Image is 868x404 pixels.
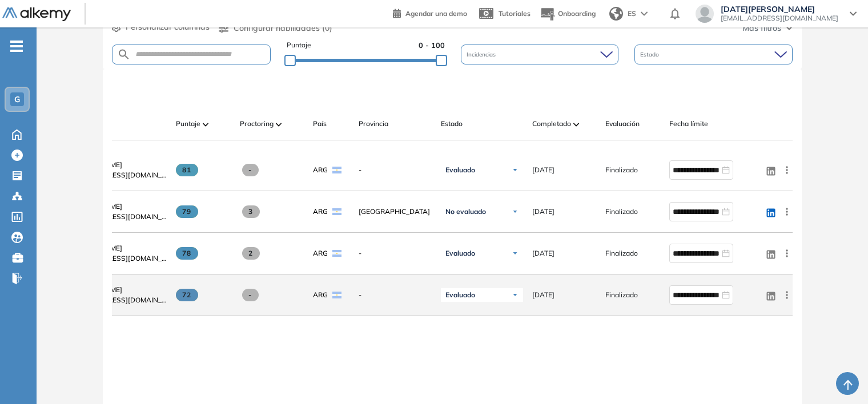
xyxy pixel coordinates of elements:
[609,7,623,21] img: world
[66,170,167,180] span: [EMAIL_ADDRESS][DOMAIN_NAME]
[176,205,198,218] span: 79
[532,290,554,300] span: [DATE]
[359,290,432,300] span: -
[66,160,167,170] a: [PERSON_NAME]
[634,45,793,64] div: Estado
[641,11,648,16] img: arrow
[313,290,328,300] span: ARG
[393,6,467,19] a: Agendar una demo
[242,247,260,260] span: 2
[203,123,208,126] img: [missing "en.ARROW_ALT" translation]
[445,290,475,300] span: Evaluado
[628,9,636,19] span: ES
[242,205,260,218] span: 3
[66,285,167,295] a: [PERSON_NAME]
[445,165,475,175] span: Evaluado
[605,248,638,258] span: Finalizado
[287,40,311,51] span: Puntaje
[359,207,432,217] span: [GEOGRAPHIC_DATA]
[176,164,198,176] span: 81
[66,253,167,264] span: [EMAIL_ADDRESS][DOMAIN_NAME]
[332,167,341,173] img: ARG
[359,165,432,175] span: -
[573,123,579,126] img: [missing "en.ARROW_ALT" translation]
[359,248,432,258] span: -
[669,119,708,129] span: Fecha límite
[445,207,486,216] span: No evaluado
[721,14,838,23] span: [EMAIL_ADDRESS][DOMAIN_NAME]
[117,47,131,62] img: SEARCH_ALT
[176,247,198,260] span: 78
[242,289,259,301] span: -
[234,22,332,34] span: Configurar habilidades (0)
[605,207,638,217] span: Finalizado
[359,119,388,129] span: Provincia
[742,22,793,34] button: Más filtros
[532,248,554,258] span: [DATE]
[512,167,519,173] img: Ícono de flecha
[313,248,328,258] span: ARG
[66,243,167,253] a: [PERSON_NAME]
[10,45,23,47] i: -
[313,165,328,175] span: ARG
[512,250,519,257] img: Ícono de flecha
[332,208,341,215] img: ARG
[742,22,781,34] span: Más filtros
[240,119,274,129] span: Proctoring
[2,7,71,22] img: Logo
[313,207,328,217] span: ARG
[540,2,596,26] button: Onboarding
[467,50,498,59] span: Incidencias
[176,119,200,129] span: Puntaje
[512,208,519,215] img: Ícono de flecha
[66,295,167,305] span: [EMAIL_ADDRESS][DOMAIN_NAME]
[605,119,640,129] span: Evaluación
[66,212,167,222] span: [EMAIL_ADDRESS][DOMAIN_NAME]
[405,9,467,18] span: Agendar una demo
[242,164,259,176] span: -
[532,119,571,129] span: Completado
[66,201,167,212] a: [PERSON_NAME]
[14,95,20,104] span: G
[605,165,638,175] span: Finalizado
[176,289,198,301] span: 72
[532,165,554,175] span: [DATE]
[640,50,661,59] span: Estado
[313,119,327,129] span: País
[419,40,445,51] span: 0 - 100
[721,5,838,14] span: [DATE][PERSON_NAME]
[445,249,475,258] span: Evaluado
[532,207,554,217] span: [DATE]
[276,123,282,126] img: [missing "en.ARROW_ALT" translation]
[605,290,638,300] span: Finalizado
[332,292,341,298] img: ARG
[512,292,519,298] img: Ícono de flecha
[332,250,341,257] img: ARG
[558,9,596,18] span: Onboarding
[461,45,619,64] div: Incidencias
[441,119,463,129] span: Estado
[499,9,531,18] span: Tutoriales
[219,22,332,34] button: Configurar habilidades (0)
